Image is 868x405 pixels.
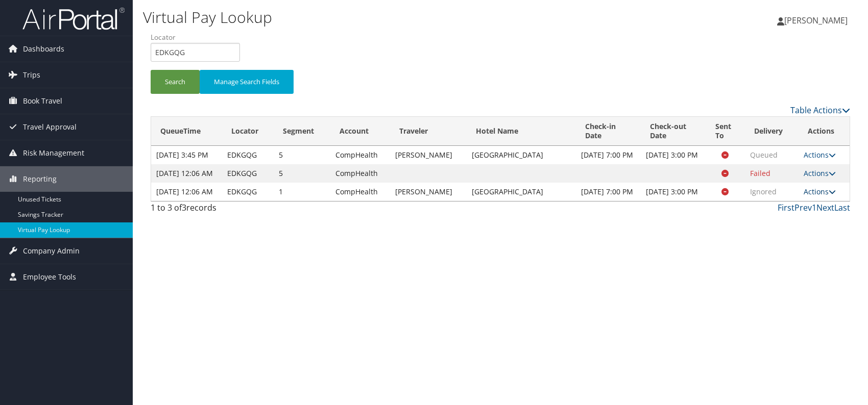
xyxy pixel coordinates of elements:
span: Employee Tools [23,264,76,290]
a: Actions [804,187,836,196]
th: Segment: activate to sort column ascending [274,117,330,146]
a: Actions [804,168,836,178]
h1: Virtual Pay Lookup [143,7,619,28]
th: Account: activate to sort column ascending [330,117,390,146]
a: Table Actions [790,105,850,116]
th: Locator: activate to sort column ascending [222,117,274,146]
button: Search [151,70,200,94]
th: QueueTime: activate to sort column ascending [151,117,222,146]
td: [DATE] 12:06 AM [151,183,222,201]
button: Manage Search Fields [200,70,294,94]
span: Company Admin [23,238,80,264]
img: airportal-logo.png [22,7,125,31]
td: EDKGQG [222,183,274,201]
a: 1 [812,202,816,213]
span: Trips [23,62,40,88]
td: [PERSON_NAME] [390,146,467,164]
th: Check-out Date: activate to sort column ascending [641,117,706,146]
th: Traveler: activate to sort column ascending [390,117,467,146]
td: [DATE] 7:00 PM [576,183,641,201]
span: Book Travel [23,88,62,114]
a: First [778,202,794,213]
span: [PERSON_NAME] [784,15,848,26]
td: CompHealth [330,146,390,164]
span: Dashboards [23,36,64,62]
td: CompHealth [330,183,390,201]
a: Prev [794,202,812,213]
div: 1 to 3 of records [151,201,314,219]
td: [DATE] 3:45 PM [151,146,222,164]
a: Last [834,202,850,213]
td: [DATE] 7:00 PM [576,146,641,164]
td: 5 [274,146,330,164]
td: 5 [274,164,330,183]
th: Hotel Name: activate to sort column ascending [467,117,576,146]
td: EDKGQG [222,146,274,164]
span: Ignored [750,187,777,196]
a: [PERSON_NAME] [777,5,858,36]
td: [DATE] 3:00 PM [641,183,706,201]
td: [GEOGRAPHIC_DATA] [467,183,576,201]
span: Risk Management [23,140,84,166]
span: 3 [182,202,186,213]
span: Failed [750,168,770,178]
td: [DATE] 3:00 PM [641,146,706,164]
th: Sent To: activate to sort column ascending [706,117,745,146]
th: Actions [799,117,850,146]
td: CompHealth [330,164,390,183]
a: Next [816,202,834,213]
span: Travel Approval [23,114,77,140]
td: [PERSON_NAME] [390,183,467,201]
span: Reporting [23,166,57,192]
span: Queued [750,150,778,160]
label: Locator [151,32,248,42]
a: Actions [804,150,836,160]
td: 1 [274,183,330,201]
td: [DATE] 12:06 AM [151,164,222,183]
td: [GEOGRAPHIC_DATA] [467,146,576,164]
th: Check-in Date: activate to sort column ascending [576,117,641,146]
th: Delivery: activate to sort column ascending [745,117,799,146]
td: EDKGQG [222,164,274,183]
